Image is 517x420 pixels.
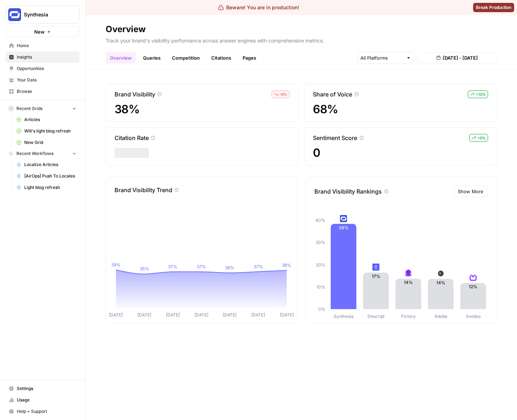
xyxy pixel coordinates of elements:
[166,312,180,317] tspan: [DATE]
[6,26,80,37] button: New
[168,52,204,64] a: Competition
[24,11,67,18] span: Synthesia
[6,86,80,97] a: Browse
[24,128,76,134] span: Will's light blog refresh
[476,4,511,11] span: Break Production
[223,312,237,317] tspan: [DATE]
[197,264,206,269] tspan: 37%
[371,274,380,279] text: 17%
[238,52,260,64] a: Pages
[368,314,385,319] tspan: Descript
[360,54,403,61] input: All Platforms
[443,54,478,61] span: [DATE] - [DATE]
[17,385,76,392] span: Settings
[13,170,80,182] a: [AirOps] Push To Locales
[469,284,477,290] text: 12%
[476,91,486,97] span: + 13 %
[404,280,413,285] text: 14%
[194,312,208,317] tspan: [DATE]
[109,312,123,317] tspan: [DATE]
[17,408,76,415] span: Help + Support
[6,383,80,394] a: Settings
[280,91,287,97] span: – 0 %
[24,139,76,146] span: New Grid
[315,217,325,223] tspan: 40%
[6,406,80,417] button: Help + Support
[313,146,488,159] span: 0
[6,6,80,24] button: Workspace: Synthesia
[466,314,481,319] tspan: Invideo
[282,262,292,268] tspan: 38%
[338,225,348,230] text: 38%
[106,35,497,44] p: Track your brand's visibility performance across answer engines with comprehensive metrics.
[34,28,45,35] span: New
[315,187,382,196] p: Brand Visibility Rankings
[16,150,54,157] span: Recent Workflows
[313,103,488,116] span: 68%
[313,134,358,142] p: Sentiment Score
[453,186,488,197] button: Show More
[6,103,80,114] button: Recent Grids
[106,52,136,64] a: Overview
[417,52,497,63] button: [DATE] - [DATE]
[316,284,325,290] tspan: 10%
[115,134,149,142] p: Citation Rate
[17,397,76,403] span: Usage
[458,188,483,195] span: Show More
[6,40,80,51] a: Home
[6,394,80,406] a: Usage
[6,63,80,74] a: Opportunities
[13,159,80,170] a: Localize Articles
[13,125,80,137] a: Will's light blog refresh
[111,262,121,267] tspan: 39%
[334,314,354,319] tspan: Synthesia
[313,90,353,99] p: Share of Voice
[435,314,447,319] tspan: Adobe
[24,116,76,123] span: Articles
[225,265,234,270] tspan: 36%
[372,264,379,271] img: r8se90nlbb3vji39sre9zercfdi0
[115,103,290,116] span: 38%
[315,240,325,245] tspan: 30%
[24,173,76,179] span: [AirOps] Push To Locales
[17,65,76,72] span: Opportunities
[17,42,76,49] span: Home
[13,182,80,193] a: Light blog refresh
[106,24,146,35] div: Overview
[6,148,80,159] button: Recent Workflows
[218,4,299,11] div: Beware! You are in production!
[17,77,76,83] span: Your Data
[401,314,416,319] tspan: Pictory
[13,137,80,148] a: New Grid
[437,270,444,277] img: lwts26jmcohuhctnavd82t6oukee
[115,186,172,194] p: Brand Visibility Trend
[470,274,477,281] img: y8wl2quaw9w1yvovn1mwij940ibb
[24,161,76,168] span: Localize Articles
[16,105,42,112] span: Recent Grids
[13,114,80,125] a: Articles
[140,266,149,271] tspan: 35%
[436,280,445,285] text: 14%
[340,215,347,222] img: kn4yydfihu1m6ctu54l2b7jhf7vx
[24,184,76,191] span: Light blog refresh
[137,312,151,317] tspan: [DATE]
[8,8,21,21] img: Synthesia Logo
[318,306,325,312] tspan: 0%
[251,312,265,317] tspan: [DATE]
[6,74,80,86] a: Your Data
[6,51,80,63] a: Insights
[477,135,486,141] span: + 0 %
[280,312,294,317] tspan: [DATE]
[207,52,235,64] a: Citations
[473,3,514,12] button: Break Production
[405,270,412,277] img: 5ishofca9hhfzkbc6046dfm6zfk6
[254,264,263,269] tspan: 37%
[168,264,177,269] tspan: 37%
[17,54,76,60] span: Insights
[17,88,76,95] span: Browse
[115,90,155,99] p: Brand Visibility
[139,52,165,64] a: Queries
[315,262,325,267] tspan: 20%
